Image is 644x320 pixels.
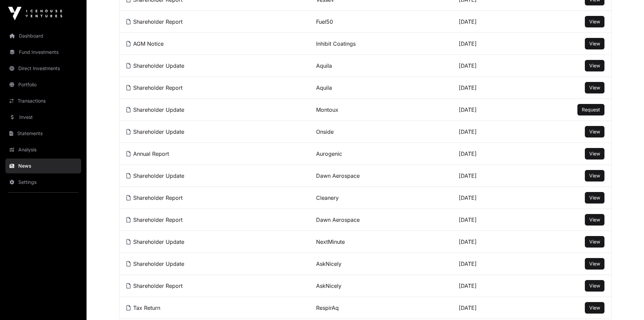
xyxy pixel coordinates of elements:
a: Transactions [5,93,81,108]
span: View [589,41,600,46]
a: View [589,216,600,223]
a: Shareholder Update [126,62,184,69]
span: View [589,239,600,244]
a: Dawn Aerospace [316,172,360,179]
a: Annual Report [126,150,169,157]
a: AGM Notice [126,40,164,47]
span: View [589,19,600,24]
a: AskNicely [316,282,341,289]
a: Dashboard [5,28,81,43]
span: View [589,129,600,134]
button: View [585,170,604,182]
td: [DATE] [452,297,526,319]
button: View [585,148,604,159]
a: Shareholder Update [126,260,184,267]
button: View [585,192,604,204]
td: [DATE] [452,143,526,165]
td: [DATE] [452,55,526,77]
td: [DATE] [452,253,526,275]
td: [DATE] [452,11,526,33]
a: Fuel50 [316,18,333,25]
a: Portfolio [5,77,81,92]
a: View [589,282,600,289]
a: NextMinute [316,238,345,245]
a: News [5,158,81,173]
a: View [589,62,600,69]
td: [DATE] [452,209,526,231]
a: Aurogenic [316,150,342,157]
span: View [589,283,600,289]
a: View [589,304,600,311]
td: [DATE] [452,77,526,99]
a: Aquila [316,62,332,69]
td: [DATE] [452,231,526,253]
a: Dawn Aerospace [316,216,360,223]
a: Direct Investments [5,61,81,76]
span: View [589,85,600,90]
a: Settings [5,175,81,190]
a: Aquila [316,84,332,91]
a: Montoux [316,106,338,113]
a: Shareholder Report [126,282,183,289]
span: View [589,173,600,178]
td: [DATE] [452,165,526,187]
a: Fund Investments [5,45,81,60]
a: View [589,84,600,91]
a: AskNicely [316,260,341,267]
a: View [589,194,600,201]
iframe: Chat Widget [610,287,644,320]
a: Shareholder Update [126,106,184,113]
a: View [589,18,600,25]
span: View [589,63,600,68]
button: View [585,126,604,137]
a: Shareholder Update [126,238,184,245]
button: View [585,280,604,292]
span: View [589,195,600,200]
a: RespirAq [316,304,339,311]
span: View [589,151,600,156]
a: Cleanery [316,194,339,201]
span: Request [582,107,600,112]
td: [DATE] [452,121,526,143]
td: [DATE] [452,275,526,297]
button: View [585,16,604,27]
img: Icehouse Ventures Logo [8,7,62,20]
a: Tax Return [126,304,160,311]
button: Request [577,104,604,115]
td: [DATE] [452,99,526,121]
a: Shareholder Report [126,194,183,201]
span: View [589,217,600,222]
button: View [585,82,604,93]
a: View [589,128,600,135]
a: View [589,150,600,157]
a: Shareholder Report [126,18,183,25]
td: [DATE] [452,187,526,209]
a: Analysis [5,142,81,157]
a: Shareholder Report [126,84,183,91]
button: View [585,38,604,49]
button: View [585,60,604,71]
a: View [589,40,600,47]
a: Shareholder Report [126,216,183,223]
a: Onside [316,128,334,135]
a: View [589,260,600,267]
a: Shareholder Update [126,172,184,179]
button: View [585,258,604,270]
a: Shareholder Update [126,128,184,135]
a: View [589,238,600,245]
a: Request [582,106,600,113]
button: View [585,236,604,248]
span: View [589,261,600,266]
a: Statements [5,126,81,141]
a: Invest [5,110,81,125]
span: View [589,305,600,311]
td: [DATE] [452,33,526,55]
a: Inhibit Coatings [316,40,356,47]
a: View [589,172,600,179]
button: View [585,214,604,226]
button: View [585,302,604,314]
